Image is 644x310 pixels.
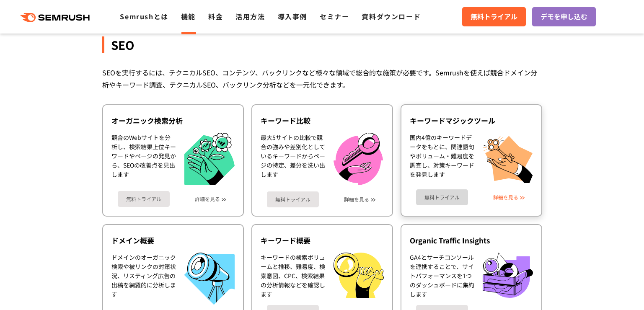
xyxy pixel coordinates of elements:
[184,133,235,185] img: オーガニック検索分析
[344,196,369,202] a: 詳細を見る
[208,11,223,21] a: 料金
[362,11,421,21] a: 資料ダウンロード
[320,11,349,21] a: セミナー
[334,253,384,298] img: キーワード概要
[493,194,518,200] a: 詳細を見る
[184,253,235,305] img: ドメイン概要
[111,253,176,305] div: ドメインのオーガニック検索や被リンクの対策状況、リスティング広告の出稿を網羅的に分析します
[483,253,533,298] img: Organic Traffic Insights
[102,67,542,91] div: SEOを実行するには、テクニカルSEO、コンテンツ、バックリンクなど様々な領域で総合的な施策が必要です。Semrushを使えば競合ドメイン分析やキーワード調査、テクニカルSEO、バックリンク分析...
[261,235,384,245] div: キーワード概要
[471,11,517,22] span: 無料トライアル
[410,116,533,126] div: キーワードマジックツール
[102,36,542,53] div: SEO
[278,11,307,21] a: 導入事例
[267,191,319,207] a: 無料トライアル
[416,189,468,205] a: 無料トライアル
[118,191,170,207] a: 無料トライアル
[181,11,196,21] a: 機能
[483,133,533,183] img: キーワードマジックツール
[541,11,587,22] span: デモを申し込む
[410,253,474,299] div: GA4とサーチコンソールを連携することで、サイトパフォーマンスを1つのダッシュボードに集約します
[261,116,384,126] div: キーワード比較
[532,7,596,26] a: デモを申し込む
[334,133,383,185] img: キーワード比較
[235,11,265,21] a: 活用方法
[111,116,235,126] div: オーガニック検索分析
[261,133,325,185] div: 最大5サイトの比較で競合の強みや差別化としているキーワードからページの特定、差分を洗い出します
[462,7,526,26] a: 無料トライアル
[111,235,235,245] div: ドメイン概要
[195,196,220,202] a: 詳細を見る
[111,133,176,185] div: 競合のWebサイトを分析し、検索結果上位キーワードやページの発見から、SEOの改善点を見出します
[261,253,325,299] div: キーワードの検索ボリュームと推移、難易度、検索意図、CPC、検索結果の分析情報などを確認します
[410,133,474,183] div: 国内4億のキーワードデータをもとに、関連語句やボリューム・難易度を調査し、対策キーワードを発見します
[410,235,533,245] div: Organic Traffic Insights
[120,11,168,21] a: Semrushとは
